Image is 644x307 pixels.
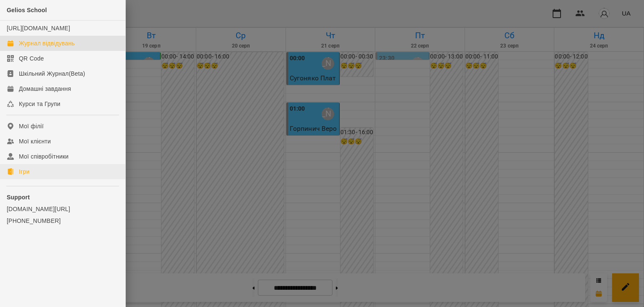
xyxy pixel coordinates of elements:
[19,100,60,108] div: Курси та Групи
[19,152,69,161] div: Мої співробітники
[19,85,71,93] div: Домашні завдання
[19,39,75,48] div: Журнал відвідувань
[19,69,85,78] div: Шкільний Журнал(Beta)
[19,54,44,63] div: QR Code
[7,205,119,213] a: [DOMAIN_NAME][URL]
[19,137,51,146] div: Мої клієнти
[7,217,119,225] a: [PHONE_NUMBER]
[7,25,70,32] a: [URL][DOMAIN_NAME]
[7,193,119,201] p: Support
[19,122,44,130] div: Мої філії
[19,167,29,176] div: Ігри
[7,7,47,13] span: Gelios School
